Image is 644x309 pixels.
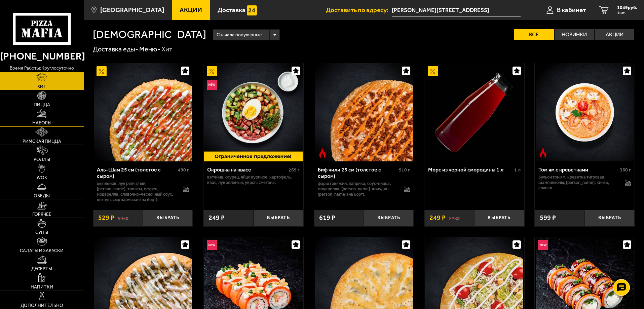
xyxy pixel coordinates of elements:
[425,63,523,161] img: Морс из черной смородины 1 л
[32,212,51,217] span: Горячее
[317,148,328,158] img: Острое блюдо
[535,63,635,161] a: Острое блюдоТом ям с креветками
[318,166,397,179] div: Биф чили 25 см (толстое с сыром)
[428,66,438,76] img: Акционный
[399,167,410,173] span: 510 г
[93,63,193,161] a: АкционныйАль-Шам 25 см (толстое с сыром)
[540,215,556,221] span: 599 ₽
[93,45,138,53] a: Доставка еды-
[247,5,257,15] img: 15daf4d41897b9f0e9f617042186c801.svg
[31,285,53,289] span: Напитки
[314,63,414,161] a: Острое блюдоБиф чили 25 см (толстое с сыром)
[207,240,217,250] img: Новинка
[315,63,413,161] img: Биф чили 25 см (толстое с сыром)
[538,175,618,191] p: бульон том ям, креветка тигровая, шампиньоны, [PERSON_NAME], кинза, сливки.
[514,29,554,40] label: Все
[97,166,177,179] div: Аль-Шам 25 см (толстое с сыром)
[34,194,50,198] span: Обеды
[424,63,524,161] a: АкционныйМорс из черной смородины 1 л
[557,7,586,13] span: В кабинет
[318,181,397,197] p: фарш говяжий, паприка, соус-пицца, моцарелла, [PERSON_NAME]-кочудян, [PERSON_NAME] (на борт).
[207,80,217,90] img: Новинка
[449,215,460,221] s: 278 ₽
[429,215,446,221] span: 249 ₽
[620,167,631,173] span: 360 г
[35,230,48,235] span: Супы
[37,176,47,180] span: WOK
[555,29,594,40] label: Новинки
[34,103,50,107] span: Пицца
[536,63,634,161] img: Том ям с креветками
[100,7,164,13] span: [GEOGRAPHIC_DATA]
[139,45,160,53] a: Меню-
[326,7,392,13] span: Доставить по адресу:
[97,181,177,202] p: цыпленок, лук репчатый, [PERSON_NAME], томаты, огурец, моцарелла, сливочно-чесночный соус, кетчуп...
[31,267,52,271] span: Десерты
[217,29,262,41] span: Сначала популярные
[474,210,524,226] button: Выбрать
[207,166,287,173] div: Окрошка на квасе
[364,210,414,226] button: Выбрать
[428,166,513,173] div: Морс из черной смородины 1 л
[319,215,335,221] span: 619 ₽
[218,7,245,13] span: Доставка
[207,66,217,76] img: Акционный
[204,63,302,161] img: Окрошка на квасе
[617,5,637,10] span: 1049 руб.
[20,248,64,253] span: Салаты и закуски
[595,29,634,40] label: Акции
[585,210,635,226] button: Выбрать
[161,45,173,54] div: Хит
[180,7,202,13] span: Акции
[23,139,61,144] span: Римская пицца
[178,167,189,173] span: 490 г
[254,210,303,226] button: Выбрать
[514,167,521,173] span: 1 л
[143,210,193,226] button: Выбрать
[21,303,63,308] span: Дополнительно
[94,63,192,161] img: Аль-Шам 25 см (толстое с сыром)
[98,215,114,221] span: 529 ₽
[538,148,548,158] img: Острое блюдо
[203,63,303,161] a: АкционныйНовинкаОкрошка на квасе
[93,29,206,40] h1: [DEMOGRAPHIC_DATA]
[392,4,521,16] span: Пушкин, Павловское шоссе, 97
[34,157,50,162] span: Роллы
[37,84,46,89] span: Хит
[32,121,51,125] span: Наборы
[289,167,300,173] span: 265 г
[538,240,548,250] img: Новинка
[118,215,128,221] s: 595 ₽
[209,215,225,221] span: 249 ₽
[207,175,300,185] p: ветчина, огурец, яйцо куриное, картофель, квас, лук зеленый, укроп, сметана.
[392,4,521,16] input: Ваш адрес доставки
[538,166,618,173] div: Том ям с креветками
[97,66,107,76] img: Акционный
[617,11,637,15] span: 1 шт.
